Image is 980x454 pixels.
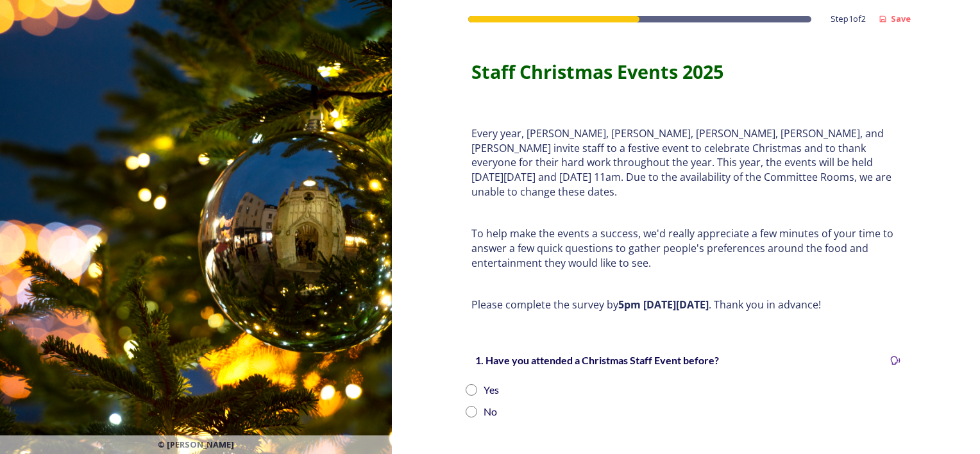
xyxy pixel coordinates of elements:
[475,354,719,366] strong: 1. Have you attended a Christmas Staff Event before?
[484,382,499,398] div: Yes
[484,404,497,419] div: No
[158,439,234,451] span: © [PERSON_NAME]
[471,59,723,84] strong: Staff Christmas Events 2025
[471,126,901,199] p: Every year, [PERSON_NAME], [PERSON_NAME], [PERSON_NAME], [PERSON_NAME], and [PERSON_NAME] invite ...
[831,13,866,25] span: Step 1 of 2
[891,13,911,24] strong: Save
[471,226,901,270] p: To help make the events a success, we'd really appreciate a few minutes of your time to answer a ...
[471,298,901,312] p: Please complete the survey by . Thank you in advance!
[618,298,709,312] strong: 5pm [DATE][DATE]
